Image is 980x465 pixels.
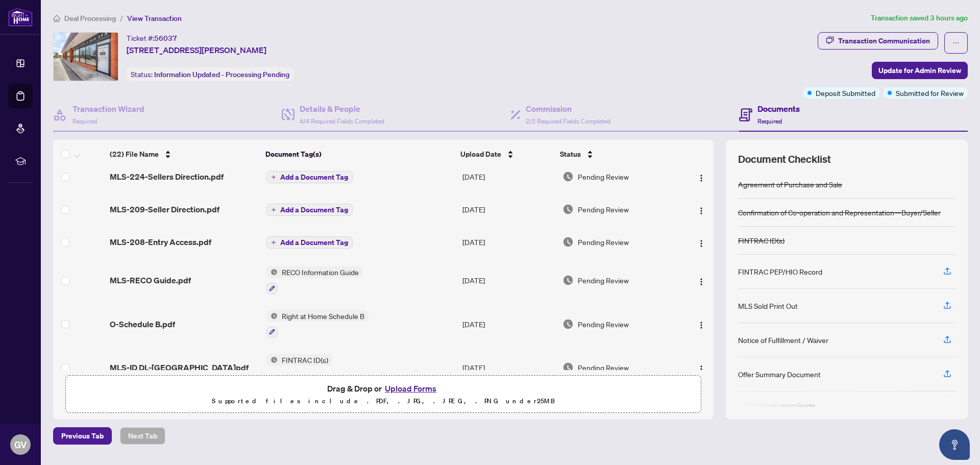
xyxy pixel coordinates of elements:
img: Document Status [562,204,574,215]
span: Submitted for Review [896,87,964,99]
div: Agreement of Purchase and Sale [738,179,842,190]
img: Logo [697,174,705,182]
button: Add a Document Tag [266,171,353,183]
span: FINTRAC ID(s) [278,354,332,365]
button: Logo [693,359,709,376]
div: Transaction Communication [838,33,930,49]
span: Required [757,117,782,125]
div: Status: [127,67,293,81]
span: Required [72,117,97,125]
button: Logo [693,168,709,185]
td: [DATE] [458,302,558,346]
img: Status Icon [266,266,278,278]
span: Pending Review [578,236,629,248]
button: Add a Document Tag [266,203,353,216]
span: Previous Tab [61,428,104,444]
th: Upload Date [456,140,556,168]
button: Next Tab [120,427,165,445]
span: Add a Document Tag [280,239,348,246]
img: Logo [697,321,705,329]
button: Upload Forms [382,382,439,395]
span: Information Updated - Processing Pending [154,70,289,79]
span: Document Checklist [738,152,831,166]
span: GV [14,437,27,452]
td: [DATE] [458,346,558,390]
span: plus [271,175,276,180]
button: Logo [693,272,709,288]
td: [DATE] [458,258,558,302]
span: RECO Information Guide [278,266,363,278]
img: Document Status [562,362,574,373]
span: Deal Processing [64,14,116,23]
button: Add a Document Tag [266,236,353,249]
span: Upload Date [460,149,501,160]
button: Transaction Communication [818,32,938,50]
span: Right at Home Schedule B [278,310,369,322]
li: / [120,12,123,24]
button: Status IconRight at Home Schedule B [266,310,369,338]
button: Add a Document Tag [266,236,353,249]
button: Previous Tab [53,427,112,445]
span: Pending Review [578,319,629,330]
span: Pending Review [578,204,629,215]
div: MLS Sold Print Out [738,300,798,311]
img: Document Status [562,171,574,182]
span: Pending Review [578,362,629,373]
span: Update for Admin Review [878,62,961,79]
img: Logo [697,365,705,373]
button: Logo [693,316,709,332]
span: Drag & Drop orUpload FormsSupported files include .PDF, .JPG, .JPEG, .PNG under25MB [66,376,701,413]
h4: Documents [757,103,800,115]
div: Notice of Fulfillment / Waiver [738,334,828,346]
span: (22) File Name [110,149,159,160]
span: Pending Review [578,275,629,286]
span: View Transaction [127,14,182,23]
span: Drag & Drop or [327,382,439,395]
button: Status IconFINTRAC ID(s) [266,354,332,382]
span: Status [560,149,581,160]
img: Logo [697,278,705,286]
span: MLS-208-Entry Access.pdf [110,236,211,248]
img: Status Icon [266,310,278,322]
span: Pending Review [578,171,629,182]
button: Open asap [939,429,970,460]
span: 56037 [154,34,177,43]
img: Status Icon [266,354,278,365]
span: plus [271,207,276,212]
img: logo [8,8,33,27]
span: Add a Document Tag [280,174,348,181]
span: Add a Document Tag [280,206,348,213]
span: Deposit Submitted [816,87,875,99]
th: (22) File Name [106,140,262,168]
img: Document Status [562,319,574,330]
span: [STREET_ADDRESS][PERSON_NAME] [127,44,266,56]
img: Document Status [562,275,574,286]
span: plus [271,240,276,245]
span: MLS-224-Sellers Direction.pdf [110,170,224,183]
th: Status [556,140,676,168]
td: [DATE] [458,226,558,258]
span: MLS-RECO Guide.pdf [110,274,191,286]
button: Status IconRECO Information Guide [266,266,363,294]
p: Supported files include .PDF, .JPG, .JPEG, .PNG under 25 MB [72,395,695,407]
span: ellipsis [952,39,960,46]
button: Update for Admin Review [872,62,968,79]
button: Add a Document Tag [266,204,353,216]
td: [DATE] [458,193,558,226]
button: Add a Document Tag [266,170,353,184]
h4: Transaction Wizard [72,103,144,115]
button: Logo [693,201,709,217]
span: home [53,15,60,22]
span: 4/4 Required Fields Completed [300,117,384,125]
button: Logo [693,234,709,250]
div: Offer Summary Document [738,369,821,380]
span: O-Schedule B.pdf [110,318,175,330]
img: IMG-N12255564_1.jpg [54,33,118,81]
div: FINTRAC ID(s) [738,235,785,246]
h4: Details & People [300,103,384,115]
span: MLS-209-Seller Direction.pdf [110,203,219,215]
img: Document Status [562,236,574,248]
h4: Commission [526,103,610,115]
div: Confirmation of Co-operation and Representation—Buyer/Seller [738,207,941,218]
img: Logo [697,207,705,215]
